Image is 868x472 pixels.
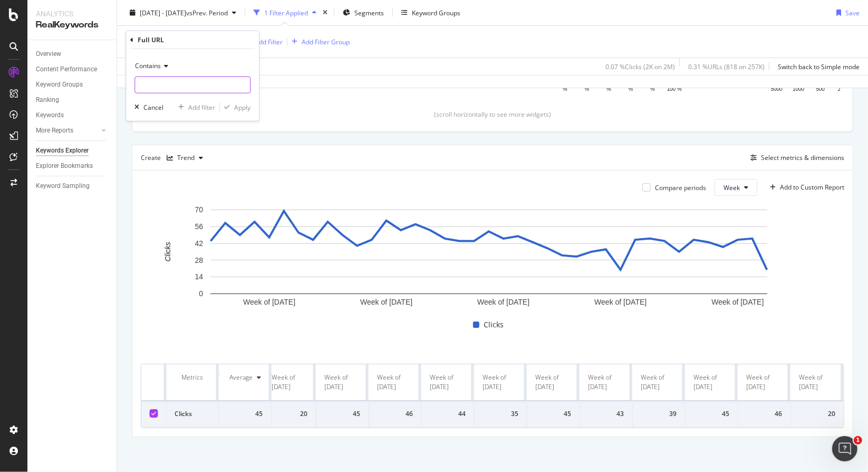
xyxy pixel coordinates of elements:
[175,373,210,382] div: Metrics
[484,318,504,331] span: Clicks
[126,4,240,21] button: [DATE] - [DATE]vsPrev. Period
[195,239,203,248] text: 42
[536,409,571,419] div: 45
[36,79,109,90] a: Keyword Groups
[36,145,89,156] div: Keywords Explorer
[220,102,250,112] button: Apply
[199,290,203,298] text: 0
[36,110,109,121] a: Keywords
[667,87,682,92] text: 100 %
[774,58,860,75] button: Switch back to Simple mode
[378,409,413,419] div: 46
[711,298,764,306] text: Week of [DATE]
[694,409,729,419] div: 45
[145,110,840,119] div: (scroll horizontally to see more widgets)
[36,79,83,90] div: Keyword Groups
[761,153,844,162] div: Select metrics & dimensions
[186,8,228,17] span: vs Prev. Period
[378,373,413,392] div: Week of [DATE]
[174,102,215,112] button: Add filter
[36,95,59,106] div: Ranking
[302,37,350,46] div: Add Filter Group
[641,409,677,419] div: 39
[650,87,655,92] text: %
[36,161,93,172] div: Explorer Bookmarks
[272,409,307,419] div: 20
[321,7,330,18] div: times
[163,242,172,262] text: Clicks
[397,4,465,21] button: Keyword Groups
[130,102,163,112] button: Cancel
[747,373,782,392] div: Week of [DATE]
[430,409,466,419] div: 44
[832,436,857,461] iframe: Intercom live chat
[36,125,73,136] div: More Reports
[325,409,360,419] div: 45
[36,64,97,75] div: Content Performance
[854,436,862,445] span: 1
[36,145,109,156] a: Keywords Explorer
[228,409,263,419] div: 45
[240,35,283,48] button: Add Filter
[594,298,647,306] text: Week of [DATE]
[177,155,195,161] div: Trend
[138,35,164,44] div: Full URL
[589,373,624,392] div: Week of [DATE]
[167,401,219,428] td: Clicks
[354,8,384,17] span: Segments
[339,4,388,21] button: Segments
[838,87,847,92] text: 250
[36,95,109,106] a: Ranking
[483,373,518,392] div: Week of [DATE]
[747,409,782,419] div: 46
[816,87,825,92] text: 500
[799,409,835,419] div: 20
[325,373,360,392] div: Week of [DATE]
[243,298,295,306] text: Week of [DATE]
[655,183,706,192] div: Compare periods
[195,222,203,231] text: 56
[36,181,109,192] a: Keyword Sampling
[36,110,64,121] div: Keywords
[799,373,835,392] div: Week of [DATE]
[641,373,677,392] div: Week of [DATE]
[36,161,109,172] a: Explorer Bookmarks
[230,373,253,382] div: Average
[162,149,207,166] button: Trend
[563,87,567,92] text: %
[272,373,307,392] div: Week of [DATE]
[845,8,860,17] div: Save
[360,298,412,306] text: Week of [DATE]
[412,8,460,17] div: Keyword Groups
[195,256,203,265] text: 28
[430,373,466,392] div: Week of [DATE]
[746,152,844,164] button: Select metrics & dimensions
[771,87,783,92] text: 5000
[36,125,99,136] a: More Reports
[477,298,529,306] text: Week of [DATE]
[483,409,518,419] div: 35
[793,87,805,92] text: 1000
[234,102,250,111] div: Apply
[724,183,740,192] span: Week
[778,62,860,71] div: Switch back to Simple mode
[766,179,844,196] button: Add to Custom Report
[249,4,321,21] button: 1 Filter Applied
[135,61,161,70] span: Contains
[589,409,624,419] div: 43
[141,149,207,166] div: Create
[36,49,109,60] a: Overview
[606,87,611,92] text: %
[36,49,61,60] div: Overview
[287,35,350,48] button: Add Filter Group
[780,184,844,191] div: Add to Custom Report
[36,19,108,31] div: RealKeywords
[36,64,109,75] a: Content Performance
[141,204,837,310] svg: A chart.
[832,4,860,21] button: Save
[605,62,675,71] div: 0.07 % Clicks ( 2K on 2M )
[255,37,283,46] div: Add Filter
[628,87,633,92] text: %
[715,179,757,196] button: Week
